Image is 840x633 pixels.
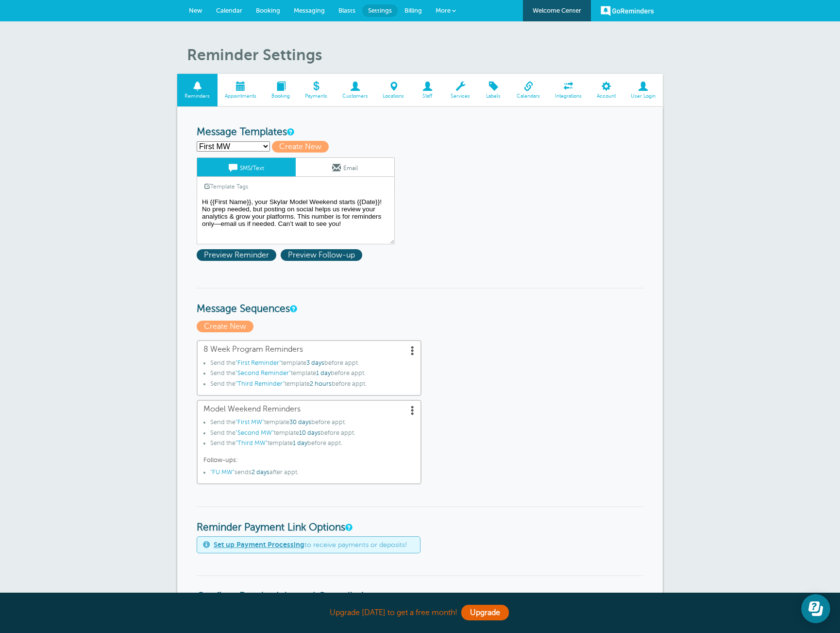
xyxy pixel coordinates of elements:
[443,74,478,106] a: Services
[335,74,375,106] a: Customers
[368,7,392,14] span: Settings
[302,93,330,99] span: Payments
[210,380,415,391] li: Send the template before appt.
[339,93,370,99] span: Customers
[216,7,242,14] span: Calendar
[197,506,643,534] h3: Reminder Payment Link Options
[375,74,412,106] a: Locations
[197,288,643,315] h3: Message Sequences
[380,93,407,99] span: Locations
[197,340,421,395] a: 8 Week Program Reminders Send the"First Reminder"template3 daysbefore appt.Send the"Second Remind...
[182,93,213,99] span: Reminders
[281,249,362,261] span: Preview Follow-up
[252,469,269,476] span: 2 days
[197,400,421,484] a: Model Weekend Reminders Send the"First MW"template30 daysbefore appt.Send the"Second MW"template1...
[404,7,422,14] span: Billing
[197,321,253,332] span: Create New
[210,469,415,479] li: sends after appt.
[801,594,830,623] iframe: Resource center
[436,7,451,14] span: More
[197,322,256,331] a: Create New
[269,93,293,99] span: Booking
[256,7,280,14] span: Booking
[628,93,658,99] span: User Login
[214,541,407,549] span: to receive payments or deposits!
[483,93,504,99] span: Labels
[210,370,415,380] li: Send the template before appt.
[448,93,473,99] span: Services
[210,419,415,429] li: Send the template before appt.
[338,7,355,14] span: Blasts
[218,74,264,106] a: Appointments
[290,306,296,312] a: Message Sequences allow you to setup multiple reminder schedules that can use different Message T...
[310,380,332,387] span: 2 hours
[235,370,291,376] span: "Second Reminder"
[362,4,398,17] a: Settings
[189,7,202,14] span: New
[514,93,543,99] span: Calendars
[210,440,415,450] li: Send the template before appt.
[214,541,304,548] a: Set up Payment Processing
[197,251,281,259] a: Preview Reminder
[272,141,329,153] span: Create New
[197,177,255,196] a: Template Tags
[281,251,365,259] a: Preview Follow-up
[203,405,415,414] span: Model Weekend Reminders
[294,7,325,14] span: Messaging
[203,345,415,354] span: 8 Week Program Reminders
[222,93,259,99] span: Appointments
[187,46,663,64] h1: Reminder Settings
[210,359,415,370] li: Send the template before appt.
[235,419,264,426] span: "First MW"
[235,359,281,366] span: "First Reminder"
[210,429,415,440] li: Send the template before appt.
[235,440,268,446] span: "Third MW"
[197,575,643,603] h3: Confirm, Reschedule, and Cancellations
[197,249,276,261] span: Preview Reminder
[412,74,443,106] a: Staff
[203,457,415,464] p: Follow-ups:
[589,74,623,106] a: Account
[316,370,331,376] span: 1 day
[297,74,335,106] a: Payments
[553,93,585,99] span: Integrations
[417,93,438,99] span: Staff
[197,196,395,244] textarea: Hi {{First Name}}, your Skylar Model Weekend starts {{Date}}! No prep needed, but posting on soci...
[235,429,274,436] span: "Second MW"
[210,469,235,476] span: "FU MW"
[272,142,333,151] a: Create New
[197,126,643,138] h3: Message Templates
[623,74,663,106] a: User Login
[478,74,509,106] a: Labels
[293,440,307,446] span: 1 day
[264,74,298,106] a: Booking
[509,74,548,106] a: Calendars
[296,158,394,176] a: Email
[177,602,663,623] div: Upgrade [DATE] to get a free month!
[299,429,320,436] span: 10 days
[548,74,589,106] a: Integrations
[345,524,351,530] a: These settings apply to all templates. Automatically add a payment link to your reminders if an a...
[289,419,311,426] span: 30 days
[306,359,324,366] span: 3 days
[461,605,509,620] a: Upgrade
[197,158,296,176] a: SMS/Text
[594,93,618,99] span: Account
[287,129,293,135] a: This is the wording for your reminder and follow-up messages. You can create multiple templates i...
[235,380,285,387] span: "Third Reminder"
